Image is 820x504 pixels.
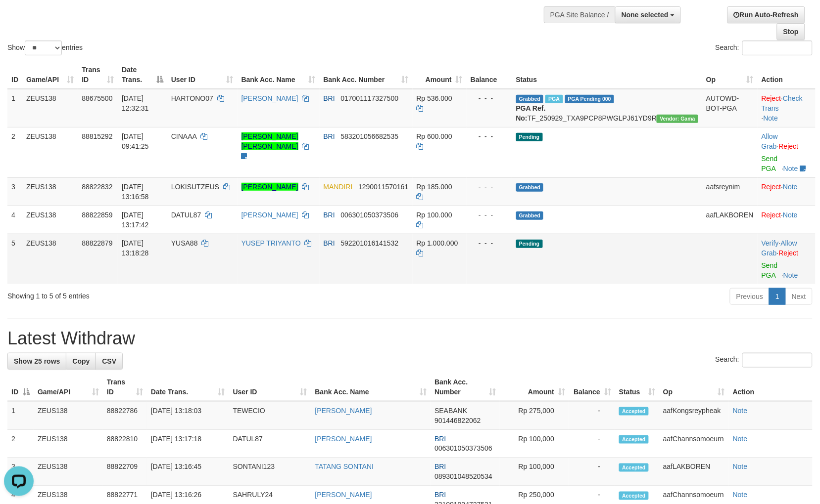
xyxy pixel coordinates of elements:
[764,114,778,122] a: Note
[615,6,681,23] button: None selected
[434,491,446,499] span: BRI
[758,206,816,234] td: ·
[315,463,374,471] a: TATANG SONTANI
[7,177,22,206] td: 3
[702,61,758,89] th: Op: activate to sort column ascending
[72,357,90,365] span: Copy
[96,353,123,370] a: CSV
[324,183,353,191] span: MANDIRI
[779,249,799,257] a: Reject
[82,132,112,140] span: 88815292
[34,373,103,401] th: Game/API: activate to sort column ascending
[7,373,34,401] th: ID: activate to sort column descending
[516,95,544,103] span: Grabbed
[103,401,147,430] td: 88822786
[22,177,78,206] td: ZEUS138
[22,127,78,177] td: ZEUS138
[241,183,298,191] a: [PERSON_NAME]
[413,61,467,89] th: Amount: activate to sort column ascending
[7,401,34,430] td: 1
[341,94,399,102] span: Copy 017001117327500 to clipboard
[762,239,797,257] a: Allow Grab
[467,61,512,89] th: Balance
[122,132,149,150] span: [DATE] 09:41:25
[434,435,446,443] span: BRI
[783,165,798,172] a: Note
[7,430,34,458] td: 2
[241,132,298,150] a: [PERSON_NAME] [PERSON_NAME]
[733,491,748,499] a: Note
[4,4,34,34] button: Open LiveChat chat widget
[22,89,78,127] td: ZEUS138
[619,407,649,416] span: Accepted
[779,142,799,150] a: Reject
[545,95,563,103] span: Marked by aaftrukkakada
[320,61,413,89] th: Bank Acc. Number: activate to sort column ascending
[122,94,149,112] span: [DATE] 12:32:31
[769,288,786,305] a: 1
[82,94,112,102] span: 88675500
[7,287,334,301] div: Showing 1 to 5 of 5 entries
[434,407,467,415] span: SEABANK
[659,458,729,486] td: aafLAKBOREN
[516,211,544,220] span: Grabbed
[358,183,408,191] span: Copy 1290011570161 to clipboard
[762,94,781,102] a: Reject
[171,94,213,102] span: HARTONO07
[622,11,669,19] span: None selected
[167,61,238,89] th: User ID: activate to sort column ascending
[34,401,103,430] td: ZEUS138
[229,401,311,430] td: TEWECIO
[103,458,147,486] td: 88822709
[34,430,103,458] td: ZEUS138
[7,234,22,284] td: 5
[615,373,659,401] th: Status: activate to sort column ascending
[7,458,34,486] td: 3
[762,132,779,150] span: ·
[25,41,62,55] select: Showentries
[7,127,22,177] td: 2
[324,239,335,247] span: BRI
[324,132,335,140] span: BRI
[241,94,298,102] a: [PERSON_NAME]
[147,430,229,458] td: [DATE] 13:17:18
[762,155,778,172] a: Send PGA
[171,239,198,247] span: YUSA88
[147,373,229,401] th: Date Trans.: activate to sort column ascending
[657,115,698,123] span: Vendor URL: https://trx31.1velocity.biz
[171,211,201,219] span: DATUL87
[783,271,798,279] a: Note
[733,463,748,471] a: Note
[762,261,778,279] a: Send PGA
[783,183,798,191] a: Note
[434,417,481,424] span: Copy 901446822062 to clipboard
[569,458,615,486] td: -
[103,373,147,401] th: Trans ID: activate to sort column ascending
[417,211,452,219] span: Rp 100.000
[659,430,729,458] td: aafChannsomoeurn
[241,239,301,247] a: YUSEP TRIYANTO
[102,357,116,365] span: CSV
[544,6,615,23] div: PGA Site Balance /
[742,41,813,55] input: Search:
[417,132,452,140] span: Rp 600.000
[434,463,446,471] span: BRI
[341,211,399,219] span: Copy 006301050373506 to clipboard
[229,373,311,401] th: User ID: activate to sort column ascending
[762,211,781,219] a: Reject
[512,89,703,127] td: TF_250929_TXA9PCP8PWGLPJ61YD9R
[500,373,569,401] th: Amount: activate to sort column ascending
[7,206,22,234] td: 4
[516,183,544,192] span: Grabbed
[471,182,508,192] div: - - -
[471,210,508,220] div: - - -
[758,127,816,177] td: ·
[324,211,335,219] span: BRI
[516,104,546,122] b: PGA Ref. No:
[82,183,112,191] span: 88822832
[569,401,615,430] td: -
[619,492,649,500] span: Accepted
[238,61,320,89] th: Bank Acc. Name: activate to sort column ascending
[569,373,615,401] th: Balance: activate to sort column ascending
[777,23,805,40] a: Stop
